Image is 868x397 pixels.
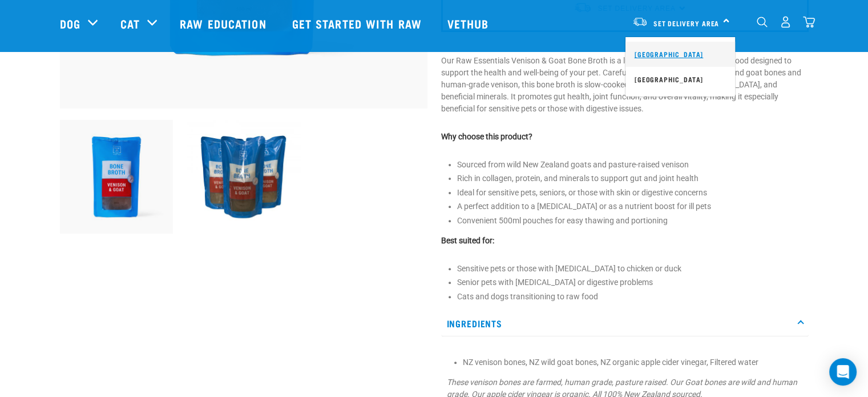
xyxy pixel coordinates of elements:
[281,1,436,46] a: Get started with Raw
[441,236,494,245] strong: Best suited for:
[632,17,648,27] img: van-moving.png
[457,159,809,171] li: Sourced from wild New Zealand goats and pasture-raised venison
[829,358,857,386] div: Open Intercom Messenger
[757,17,768,27] img: home-icon-1@2x.png
[436,1,503,46] a: Vethub
[457,291,809,303] li: Cats and dogs transitioning to raw food
[463,356,803,368] li: NZ venison bones, NZ wild goat bones, NZ organic apple cider vinegar, Filtered water
[625,67,735,92] a: [GEOGRAPHIC_DATA]
[780,16,792,28] img: user.png
[457,200,809,212] li: A perfect addition to a [MEDICAL_DATA] or as a nutrient boost for ill pets
[457,215,809,227] li: Convenient 500ml pouches for easy thawing and portioning
[457,187,809,199] li: Ideal for sensitive pets, seniors, or those with skin or digestive concerns
[803,16,815,28] img: home-icon@2x.png
[441,311,809,336] p: Ingredients
[457,263,809,275] li: Sensitive pets or those with [MEDICAL_DATA] to chicken or duck
[457,276,809,288] li: Senior pets with [MEDICAL_DATA] or digestive problems
[457,173,809,185] li: Rich in collagen, protein, and minerals to support gut and joint health
[441,132,532,141] strong: Why choose this product?
[653,21,720,25] span: Set Delivery Area
[187,120,300,234] img: Raw Essentials Venison & Goat Bone Broth For Pets
[441,55,809,115] p: Our Raw Essentials Venison & Goat Bone Broth is a luxurious, nutrient-dense superfood designed to...
[60,120,173,234] img: Raw Essentials Venison Goat Novel Protein Hypoallergenic Bone Broth Cats & Dogs
[60,15,80,32] a: Dog
[168,1,280,46] a: Raw Education
[120,15,140,32] a: Cat
[625,42,735,67] a: [GEOGRAPHIC_DATA]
